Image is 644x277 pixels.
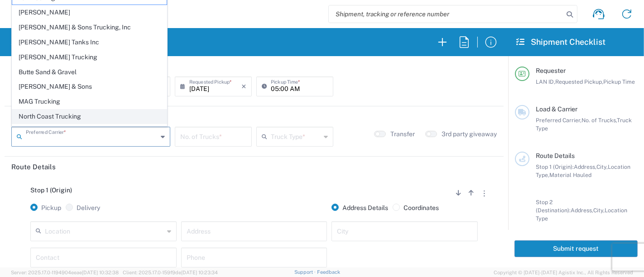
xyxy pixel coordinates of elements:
span: Copyright © [DATE]-[DATE] Agistix Inc., All Rights Reserved [494,268,633,277]
span: Preferred Carrier, [536,117,582,124]
span: Route Details [536,152,575,159]
span: Client: 2025.17.0-159f9de [123,270,218,275]
a: Support [294,269,317,275]
span: Pickup Time [603,78,635,85]
span: Requested Pickup, [555,78,603,85]
a: Feedback [317,269,340,275]
span: [PERSON_NAME] & Sons [12,80,167,94]
span: No. of Trucks, [582,117,617,124]
span: LAN ID, [536,78,555,85]
span: MAG Trucking [12,95,167,109]
span: Address, [571,207,593,214]
span: Butte Sand & Gravel [12,65,167,79]
span: [DATE] 10:23:34 [181,270,218,275]
span: [DATE] 10:32:38 [82,270,119,275]
span: Stop 1 (Origin) [30,186,72,194]
span: City, [593,207,605,214]
span: Stop 1 (Origin): [536,163,574,170]
label: Transfer [390,130,415,138]
span: North Coast Trucking [12,110,167,124]
span: Northstate Aggregate [12,124,167,138]
span: Address, [574,163,596,170]
span: Material Hauled [549,172,591,178]
label: Address Details [332,204,388,212]
span: Server: 2025.17.0-1194904eeae [11,270,119,275]
h2: Shipment Checklist [516,37,606,48]
span: Load & Carrier [536,105,577,113]
input: Shipment, tracking or reference number [329,5,563,23]
span: Stop 2 (Destination): [536,199,571,214]
button: Submit request [514,240,638,257]
h2: Route Details [11,162,56,172]
label: 3rd party giveaway [442,130,497,138]
label: Coordinates [393,204,439,212]
span: Requester [536,67,566,74]
span: City, [596,163,608,170]
span: [PERSON_NAME] Trucking [12,50,167,64]
i: × [241,79,246,94]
